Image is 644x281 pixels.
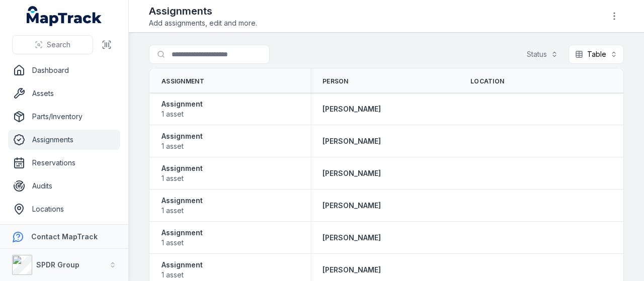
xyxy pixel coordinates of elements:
[162,196,203,216] a: Assignment1 asset
[323,201,381,211] a: [PERSON_NAME]
[162,270,203,280] span: 1 asset
[149,18,257,28] span: Add assignments, edit and more.
[47,40,70,50] span: Search
[323,136,381,146] a: [PERSON_NAME]
[162,131,203,151] a: Assignment1 asset
[323,77,349,85] span: Person
[162,99,203,109] strong: Assignment
[8,176,120,196] a: Audits
[149,4,257,18] h2: Assignments
[8,130,120,150] a: Assignments
[162,141,203,151] span: 1 asset
[162,228,203,238] strong: Assignment
[27,6,102,26] a: MapTrack
[162,99,203,119] a: Assignment1 asset
[162,238,203,248] span: 1 asset
[36,260,79,269] strong: SPDR Group
[520,45,565,64] button: Status
[162,163,203,173] strong: Assignment
[323,168,381,178] a: [PERSON_NAME]
[162,206,203,216] span: 1 asset
[470,77,504,85] span: Location
[162,196,203,206] strong: Assignment
[162,260,203,270] strong: Assignment
[162,131,203,141] strong: Assignment
[8,153,120,173] a: Reservations
[323,233,381,243] a: [PERSON_NAME]
[8,83,120,104] a: Assets
[12,35,93,54] button: Search
[162,163,203,183] a: Assignment1 asset
[8,199,120,219] a: Locations
[323,265,381,275] a: [PERSON_NAME]
[8,222,120,242] a: People
[162,109,203,119] span: 1 asset
[162,260,203,280] a: Assignment1 asset
[8,107,120,127] a: Parts/Inventory
[323,104,381,114] a: [PERSON_NAME]
[162,173,203,183] span: 1 asset
[31,232,98,241] strong: Contact MapTrack
[8,60,120,80] a: Dashboard
[162,228,203,248] a: Assignment1 asset
[569,45,624,64] button: Table
[162,77,204,85] span: Assignment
